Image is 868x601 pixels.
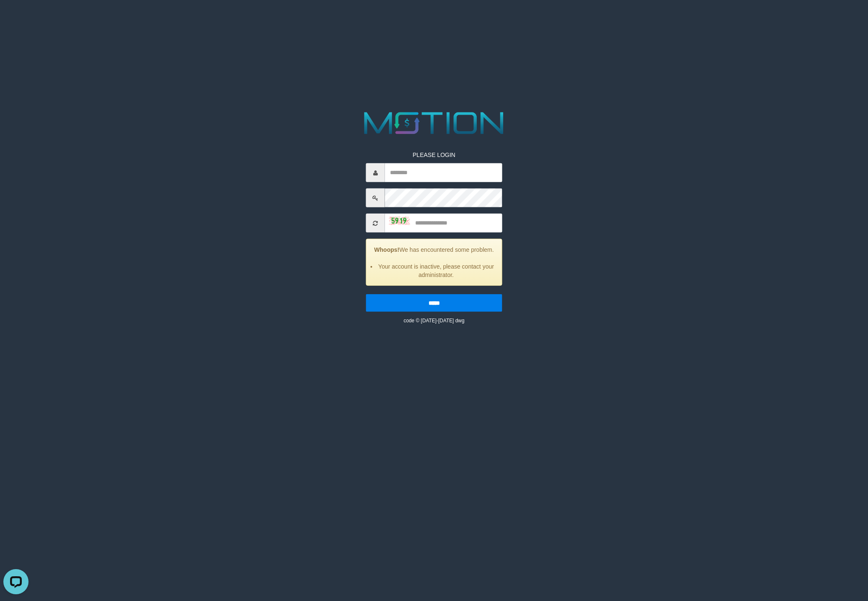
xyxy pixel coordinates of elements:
div: We has encountered some problem. [366,239,502,286]
small: code © [DATE]-[DATE] dwg [403,318,464,324]
img: captcha [389,216,410,225]
strong: Whoops! [374,246,399,253]
p: PLEASE LOGIN [366,151,502,159]
button: Open LiveChat chat widget [3,3,29,29]
img: MOTION_logo.png [358,108,510,138]
li: Your account is inactive, please contact your administrator. [377,262,496,279]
